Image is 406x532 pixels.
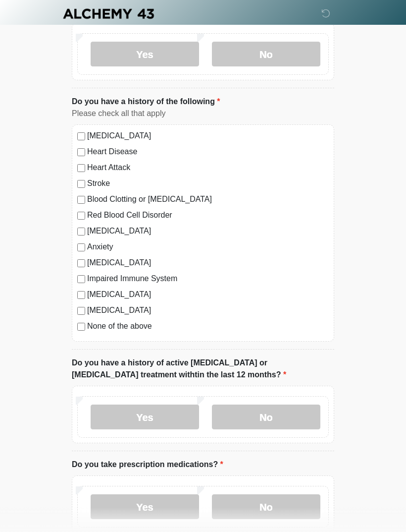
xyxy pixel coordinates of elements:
[77,164,85,172] input: Heart Attack
[77,307,85,315] input: [MEDICAL_DATA]
[87,177,329,189] label: Stroke
[87,146,329,158] label: Heart Disease
[87,162,329,174] label: Heart Attack
[212,42,320,66] label: No
[87,320,329,332] label: None of the above
[91,494,199,519] label: Yes
[87,304,329,316] label: [MEDICAL_DATA]
[72,459,223,471] label: Do you take prescription medications?
[87,209,329,221] label: Red Blood Cell Disorder
[77,212,85,220] input: Red Blood Cell Disorder
[87,257,329,269] label: [MEDICAL_DATA]
[72,96,220,108] label: Do you have a history of the following
[72,357,334,381] label: Do you have a history of active [MEDICAL_DATA] or [MEDICAL_DATA] treatment withtin the last 12 mo...
[77,275,85,283] input: Impaired Immune System
[87,289,329,300] label: [MEDICAL_DATA]
[77,291,85,299] input: [MEDICAL_DATA]
[72,108,334,119] div: Please check all that apply
[77,228,85,236] input: [MEDICAL_DATA]
[77,323,85,331] input: None of the above
[77,132,85,140] input: [MEDICAL_DATA]
[77,243,85,251] input: Anxiety
[87,130,329,142] label: [MEDICAL_DATA]
[77,148,85,156] input: Heart Disease
[87,225,329,237] label: [MEDICAL_DATA]
[77,180,85,188] input: Stroke
[77,259,85,267] input: [MEDICAL_DATA]
[212,494,320,519] label: No
[87,193,329,205] label: Blood Clotting or [MEDICAL_DATA]
[87,241,329,253] label: Anxiety
[212,405,320,429] label: No
[77,196,85,204] input: Blood Clotting or [MEDICAL_DATA]
[62,7,155,20] img: Alchemy 43 Logo
[87,273,329,285] label: Impaired Immune System
[91,405,199,429] label: Yes
[91,42,199,66] label: Yes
